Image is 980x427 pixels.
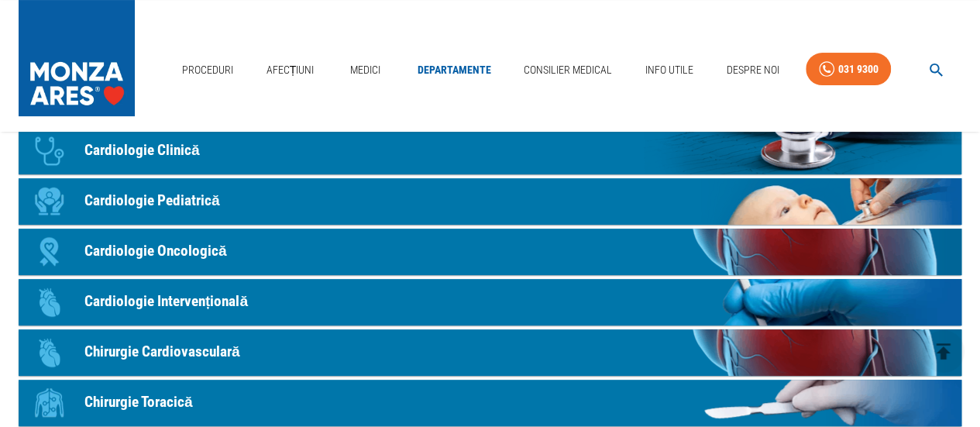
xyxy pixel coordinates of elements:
[84,391,193,414] p: Chirurgie Toracică
[26,128,73,174] div: Icon
[411,54,497,86] a: Departamente
[260,54,321,86] a: Afecțiuni
[341,54,390,86] a: Medici
[26,329,73,376] div: Icon
[84,341,240,363] p: Chirurgie Cardiovasculară
[26,229,73,275] div: Icon
[922,330,965,373] button: delete
[84,240,227,263] p: Cardiologie Oncologică
[26,178,73,225] div: Icon
[19,229,961,275] a: IconCardiologie Oncologică
[806,53,891,86] a: 031 9300
[19,380,961,426] a: IconChirurgie Toracică
[518,54,618,86] a: Consilier Medical
[837,60,878,79] div: 031 9300
[19,279,961,325] a: IconCardiologie Intervențională
[19,128,961,174] a: IconCardiologie Clinică
[84,190,220,212] p: Cardiologie Pediatrică
[720,54,786,86] a: Despre Noi
[639,54,700,86] a: Info Utile
[26,279,73,325] div: Icon
[84,139,200,162] p: Cardiologie Clinică
[176,54,239,86] a: Proceduri
[26,380,73,426] div: Icon
[19,329,961,376] a: IconChirurgie Cardiovasculară
[19,178,961,225] a: IconCardiologie Pediatrică
[84,291,248,313] p: Cardiologie Intervențională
